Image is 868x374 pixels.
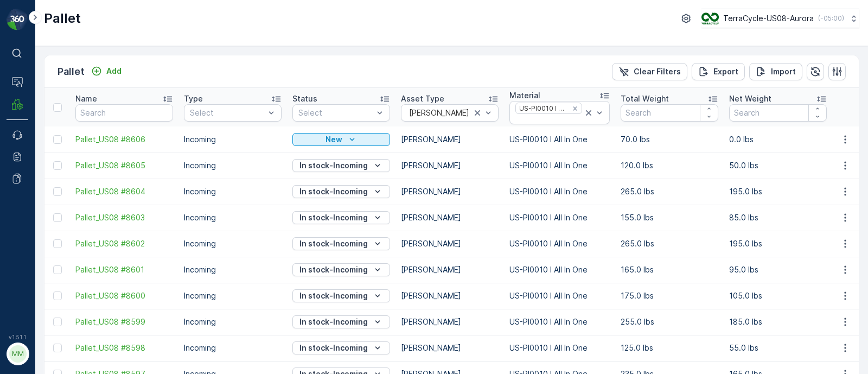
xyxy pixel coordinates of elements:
[621,238,718,249] p: 265.0 lbs
[729,104,827,122] input: Search
[75,238,173,249] span: Pallet_US08 #8602
[9,345,27,363] div: MM
[292,289,390,302] button: In stock-Incoming
[292,315,390,328] button: In stock-Incoming
[509,238,610,249] p: US-PI0010 I All In One
[75,343,173,353] span: Pallet_US08 #8598
[184,212,282,223] p: Incoming
[53,291,62,300] div: Toggle Row Selected
[401,212,499,223] p: [PERSON_NAME]
[621,343,718,353] p: 125.0 lbs
[53,213,62,222] div: Toggle Row Selected
[516,103,568,113] div: US-PI0010 I All In One
[184,343,282,353] p: Incoming
[621,212,718,223] p: 155.0 lbs
[621,316,718,327] p: 255.0 lbs
[75,134,173,145] span: Pallet_US08 #8606
[299,238,368,249] p: In stock-Incoming
[292,159,390,172] button: In stock-Incoming
[53,187,62,196] div: Toggle Row Selected
[325,134,342,145] p: New
[299,316,368,327] p: In stock-Incoming
[184,134,282,145] p: Incoming
[75,264,173,275] a: Pallet_US08 #8601
[401,290,499,301] p: [PERSON_NAME]
[729,264,827,275] p: 95.0 lbs
[292,211,390,224] button: In stock-Incoming
[75,290,173,301] span: Pallet_US08 #8600
[299,186,368,197] p: In stock-Incoming
[75,160,173,171] span: Pallet_US08 #8605
[509,134,610,145] p: US-PI0010 I All In One
[58,64,85,79] p: Pallet
[7,9,28,30] img: logo
[299,290,368,301] p: In stock-Incoming
[53,344,62,352] div: Toggle Row Selected
[729,343,827,353] p: 55.0 lbs
[729,316,827,327] p: 185.0 lbs
[401,238,499,249] p: [PERSON_NAME]
[53,265,62,274] div: Toggle Row Selected
[184,93,203,104] p: Type
[7,334,28,340] span: v 1.51.1
[401,316,499,327] p: [PERSON_NAME]
[723,13,814,24] p: TerraCycle-US08-Aurora
[44,10,81,27] p: Pallet
[401,134,499,145] p: [PERSON_NAME]
[75,316,173,327] a: Pallet_US08 #8599
[818,14,844,23] p: ( -05:00 )
[621,186,718,197] p: 265.0 lbs
[75,104,173,122] input: Search
[53,239,62,248] div: Toggle Row Selected
[184,238,282,249] p: Incoming
[299,264,368,275] p: In stock-Incoming
[299,212,368,223] p: In stock-Incoming
[701,9,859,28] button: TerraCycle-US08-Aurora(-05:00)
[701,12,719,24] img: image_ci7OI47.png
[401,343,499,353] p: [PERSON_NAME]
[621,290,718,301] p: 175.0 lbs
[292,341,390,354] button: In stock-Incoming
[106,66,122,77] p: Add
[299,343,368,353] p: In stock-Incoming
[401,186,499,197] p: [PERSON_NAME]
[298,107,373,118] p: Select
[292,237,390,250] button: In stock-Incoming
[509,343,610,353] p: US-PI0010 I All In One
[771,66,796,77] p: Import
[292,93,317,104] p: Status
[509,290,610,301] p: US-PI0010 I All In One
[75,212,173,223] a: Pallet_US08 #8603
[569,104,581,113] div: Remove US-PI0010 I All In One
[184,186,282,197] p: Incoming
[509,160,610,171] p: US-PI0010 I All In One
[621,104,718,122] input: Search
[729,186,827,197] p: 195.0 lbs
[87,65,126,78] button: Add
[729,93,771,104] p: Net Weight
[692,63,745,80] button: Export
[7,343,28,365] button: MM
[53,161,62,170] div: Toggle Row Selected
[729,238,827,249] p: 195.0 lbs
[729,134,827,145] p: 0.0 lbs
[190,107,265,118] p: Select
[621,160,718,171] p: 120.0 lbs
[509,186,610,197] p: US-PI0010 I All In One
[509,264,610,275] p: US-PI0010 I All In One
[729,160,827,171] p: 50.0 lbs
[184,316,282,327] p: Incoming
[509,90,540,101] p: Material
[621,264,718,275] p: 165.0 lbs
[612,63,687,80] button: Clear Filters
[292,263,390,276] button: In stock-Incoming
[509,316,610,327] p: US-PI0010 I All In One
[401,93,444,104] p: Asset Type
[75,93,97,104] p: Name
[401,264,499,275] p: [PERSON_NAME]
[729,212,827,223] p: 85.0 lbs
[713,66,738,77] p: Export
[53,135,62,144] div: Toggle Row Selected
